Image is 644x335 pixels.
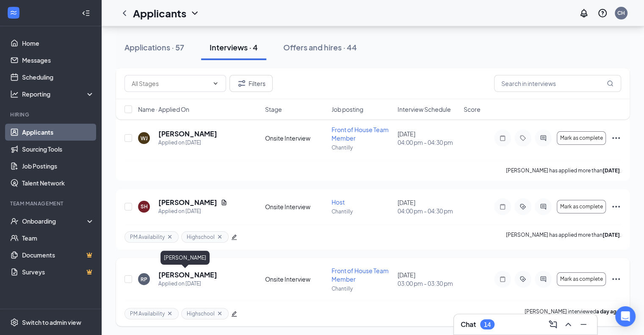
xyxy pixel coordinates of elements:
span: Job posting [331,105,363,114]
div: WJ [141,135,148,142]
svg: Settings [10,318,19,327]
svg: Ellipses [611,202,621,212]
div: Applied on [DATE] [158,207,227,216]
span: Highschool [187,310,215,317]
div: Switch to admin view [22,318,81,327]
svg: ChevronDown [190,8,200,18]
div: [DATE] [398,198,459,215]
div: RP [141,276,147,283]
input: All Stages [132,79,209,88]
div: [DATE] [398,130,459,147]
p: Chantilly [332,285,392,292]
button: Minimize [577,318,590,331]
svg: ActiveChat [538,135,548,141]
svg: Tag [518,135,528,141]
span: 04:00 pm - 04:30 pm [398,138,459,147]
div: Applied on [DATE] [158,280,217,288]
span: PM Availability [130,233,165,241]
div: Hiring [10,111,93,118]
span: Front of House Team Member [332,126,389,142]
span: Mark as complete [560,276,603,282]
a: SurveysCrown [22,263,94,280]
p: [PERSON_NAME] has applied more than . [506,231,621,243]
button: Mark as complete [557,131,606,145]
div: 14 [484,321,491,328]
div: Open Intercom Messenger [615,306,636,327]
span: Stage [265,105,282,114]
svg: Note [498,135,508,141]
button: Filter Filters [229,75,273,92]
svg: ActiveTag [518,203,528,210]
a: Scheduling [22,69,94,86]
svg: Minimize [578,319,589,329]
svg: Ellipses [611,274,621,284]
a: Team [22,230,94,246]
svg: ActiveTag [518,276,528,282]
a: Messages [22,52,94,69]
svg: Analysis [10,90,19,98]
svg: Note [498,203,508,210]
a: Home [22,35,94,52]
div: Onsite Interview [265,134,326,142]
svg: ChevronDown [212,80,219,87]
div: Reporting [22,90,95,98]
a: Applicants [22,124,94,141]
div: Onsite Interview [265,202,326,211]
svg: Notifications [579,8,589,18]
div: [PERSON_NAME] [160,251,210,265]
svg: Cross [166,233,173,240]
h1: Applicants [133,6,186,20]
div: Applied on [DATE] [158,138,217,147]
div: SH [141,203,148,210]
span: Interview Schedule [398,105,451,114]
svg: UserCheck [10,217,19,225]
svg: Ellipses [611,133,621,143]
span: 04:00 pm - 04:30 pm [398,207,459,215]
span: Host [332,198,345,206]
span: Front of House Team Member [332,267,389,283]
h5: [PERSON_NAME] [158,198,217,207]
div: Onsite Interview [265,275,326,283]
svg: WorkstreamLogo [9,8,18,17]
span: edit [231,234,237,240]
p: Chantilly [332,208,392,215]
div: Interviews · 4 [210,42,258,53]
svg: ChevronLeft [119,8,130,18]
h3: Chat [461,320,476,329]
div: Offers and hires · 44 [283,42,357,53]
a: Job Postings [22,158,94,174]
div: Applications · 57 [124,42,184,53]
svg: MagnifyingGlass [607,80,614,87]
span: edit [231,311,237,317]
a: DocumentsCrown [22,246,94,263]
svg: Collapse [82,9,90,17]
span: PM Availability [130,310,165,317]
svg: Filter [237,78,247,89]
button: ComposeMessage [546,318,560,331]
svg: Cross [216,310,223,317]
span: Mark as complete [560,135,603,141]
button: Mark as complete [557,200,606,213]
a: Talent Network [22,174,94,191]
span: 03:00 pm - 03:30 pm [398,279,459,288]
svg: ComposeMessage [548,319,558,329]
p: Chantilly [332,144,392,151]
span: Name · Applied On [138,105,189,114]
div: Team Management [10,200,93,207]
button: Mark as complete [557,272,606,286]
svg: ActiveChat [538,203,548,210]
input: Search in interviews [494,75,621,92]
a: Sourcing Tools [22,141,94,158]
h5: [PERSON_NAME] [158,129,217,138]
b: a day ago [596,308,620,315]
svg: Note [498,276,508,282]
span: Highschool [187,233,215,241]
p: [PERSON_NAME] has applied more than . [506,167,621,174]
span: Score [464,105,481,114]
span: Mark as complete [560,204,603,210]
svg: QuestionInfo [597,8,608,18]
div: CH [617,9,625,17]
svg: ActiveChat [538,276,548,282]
div: Onboarding [22,217,87,225]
